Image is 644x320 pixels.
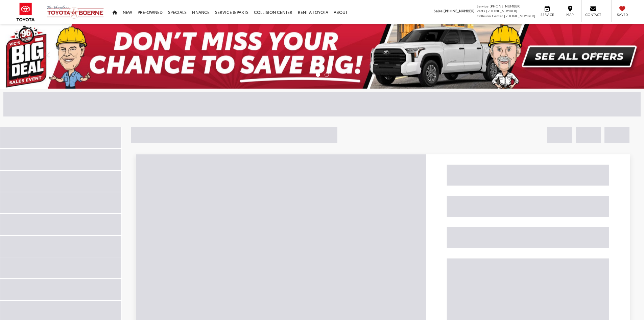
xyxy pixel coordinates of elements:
span: Parts [477,8,485,13]
span: [PHONE_NUMBER] [504,13,535,18]
span: Contact [585,12,601,17]
span: [PHONE_NUMBER] [486,8,517,13]
span: Service [540,12,555,17]
span: [PHONE_NUMBER] [490,3,521,8]
span: Sales [434,8,443,13]
span: Service [477,3,488,8]
img: Vic Vaughan Toyota of Boerne [47,5,104,19]
span: Collision Center [477,13,503,18]
span: [PHONE_NUMBER] [444,8,475,13]
span: Saved [615,12,630,17]
span: Map [563,12,577,17]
